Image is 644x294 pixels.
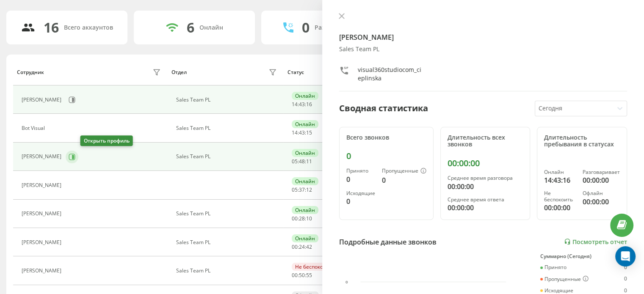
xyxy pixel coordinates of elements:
div: [PERSON_NAME] [22,211,64,217]
div: Суммарно (Сегодня) [540,253,627,259]
a: Посмотреть отчет [564,238,627,245]
div: Sales Team PL [176,97,279,103]
div: Open Intercom Messenger [615,246,636,267]
div: 00:00:00 [448,181,523,192]
div: : : [292,130,312,136]
div: 00:00:00 [583,175,620,185]
span: 24 [299,243,305,250]
div: [PERSON_NAME] [22,182,64,188]
div: 0 [346,174,375,184]
div: Сводная статистика [339,102,428,115]
div: Всего аккаунтов [64,24,113,31]
span: 55 [306,272,312,279]
div: Исходящие [540,288,573,294]
div: Онлайн [292,206,318,214]
span: 14 [292,101,298,108]
div: 0 [624,288,627,294]
div: : : [292,187,312,193]
div: [PERSON_NAME] [22,239,64,245]
span: 05 [292,158,298,165]
div: Среднее время разговора [448,175,523,181]
div: Онлайн [292,120,318,128]
span: 43 [299,101,305,108]
div: : : [292,272,312,278]
div: Длительность всех звонков [448,134,523,148]
div: 0 [624,276,627,283]
div: Сотрудник [17,69,44,75]
span: 48 [299,158,305,165]
span: 43 [299,129,305,136]
div: 6 [187,19,194,36]
span: 11 [306,158,312,165]
span: 00 [292,272,298,279]
div: Пропущенные [382,168,426,175]
div: 0 [624,264,627,270]
div: Среднее время ответа [448,197,523,203]
div: 00:00:00 [448,203,523,213]
div: Всего звонков [346,134,426,141]
div: Sales Team PL [176,211,279,217]
div: Открыть профиль [80,135,133,146]
div: Длительность пребывания в статусах [544,134,620,148]
span: 28 [299,215,305,222]
div: 0 [382,175,426,185]
text: 0 [345,280,348,284]
div: 00:00:00 [544,203,576,213]
span: 15 [306,129,312,136]
div: Онлайн [292,149,318,157]
div: Пропущенные [540,276,589,283]
h4: [PERSON_NAME] [339,32,627,42]
div: 0 [302,19,310,36]
div: Онлайн [292,92,318,100]
div: Статус [287,69,304,75]
span: 10 [306,215,312,222]
div: Онлайн [199,24,223,31]
div: Онлайн [292,177,318,185]
div: 0 [346,196,375,206]
span: 14 [292,129,298,136]
span: 05 [292,186,298,193]
div: 14:43:16 [544,175,576,185]
div: Подробные данные звонков [339,237,437,247]
div: Разговаривают [315,24,361,31]
div: 0 [346,151,426,161]
div: Bot Visual [22,125,47,131]
div: Онлайн [292,234,318,242]
div: Офлайн [583,190,620,196]
div: Принято [346,168,375,174]
div: Sales Team PL [339,46,627,53]
div: : : [292,102,312,107]
span: 00 [292,215,298,222]
div: 00:00:00 [448,158,523,168]
div: visual360studiocom_cieplinska [358,66,424,82]
span: 00 [292,243,298,250]
div: 00:00:00 [583,197,620,207]
div: 16 [44,19,59,36]
div: [PERSON_NAME] [22,268,64,274]
div: : : [292,216,312,222]
span: 42 [306,243,312,250]
div: Sales Team PL [176,154,279,159]
div: Принято [540,264,567,270]
div: Sales Team PL [176,268,279,274]
div: Онлайн [544,169,576,175]
div: : : [292,159,312,165]
div: : : [292,244,312,250]
div: Sales Team PL [176,125,279,131]
div: Отдел [171,69,187,75]
span: 50 [299,272,305,279]
span: 16 [306,101,312,108]
div: [PERSON_NAME] [22,97,64,103]
span: 12 [306,186,312,193]
div: [PERSON_NAME] [22,154,64,159]
div: Разговаривает [583,169,620,175]
div: Не беспокоить [544,190,576,203]
span: 37 [299,186,305,193]
div: Не беспокоить [292,263,335,271]
div: Sales Team PL [176,239,279,245]
div: Исходящие [346,190,375,196]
